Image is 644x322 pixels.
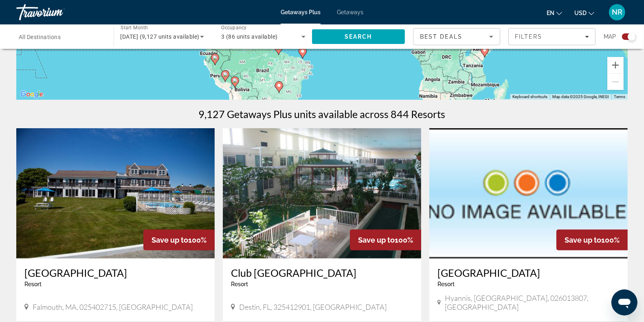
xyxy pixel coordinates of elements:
[614,94,625,99] a: Terms (opens in new tab)
[231,267,413,279] a: Club [GEOGRAPHIC_DATA]
[445,294,620,311] span: Hyannis, [GEOGRAPHIC_DATA], 026013807, [GEOGRAPHIC_DATA]
[18,89,45,100] a: Open this area in Google Maps (opens a new window)
[611,289,637,315] iframe: Button to launch messaging window
[231,281,248,287] span: Resort
[552,94,609,99] span: Map data ©2025 Google, INEGI
[221,33,278,40] span: 3 (86 units available)
[607,57,624,73] button: Zoom in
[547,10,554,16] span: en
[16,2,98,23] a: Travorium
[223,128,421,258] img: Club Destin Resort
[612,8,622,16] span: NR
[574,10,587,16] span: USD
[312,29,405,44] button: Search
[19,34,61,40] span: All Destinations
[18,89,45,100] img: Google
[350,230,421,250] div: 100%
[437,267,620,279] a: [GEOGRAPHIC_DATA]
[512,94,547,100] button: Keyboard shortcuts
[556,230,628,250] div: 100%
[607,74,624,90] button: Zoom out
[429,128,628,258] img: Courtyard Resort
[24,267,207,279] a: [GEOGRAPHIC_DATA]
[33,302,193,311] span: Falmouth, MA, 025402715, [GEOGRAPHIC_DATA]
[121,33,200,40] span: [DATE] (9,127 units available)
[281,9,321,15] a: Getaways Plus
[574,7,594,19] button: Change currency
[239,302,387,311] span: Destin, FL, 325412901, [GEOGRAPHIC_DATA]
[358,236,395,244] span: Save up to
[345,33,372,40] span: Search
[508,28,596,45] button: Filters
[565,236,601,244] span: Save up to
[24,281,42,287] span: Resort
[437,281,455,287] span: Resort
[121,25,148,31] span: Start Month
[607,4,628,21] button: User Menu
[604,31,616,42] span: Map
[337,9,363,15] a: Getaways
[19,32,103,42] input: Select destination
[420,33,462,40] span: Best Deals
[16,128,215,258] img: Beachside Village
[515,33,543,40] span: Filters
[420,32,493,42] mat-select: Sort by
[221,25,247,31] span: Occupancy
[143,230,215,250] div: 100%
[152,236,188,244] span: Save up to
[199,108,446,120] h1: 9,127 Getaways Plus units available across 844 Resorts
[547,7,562,19] button: Change language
